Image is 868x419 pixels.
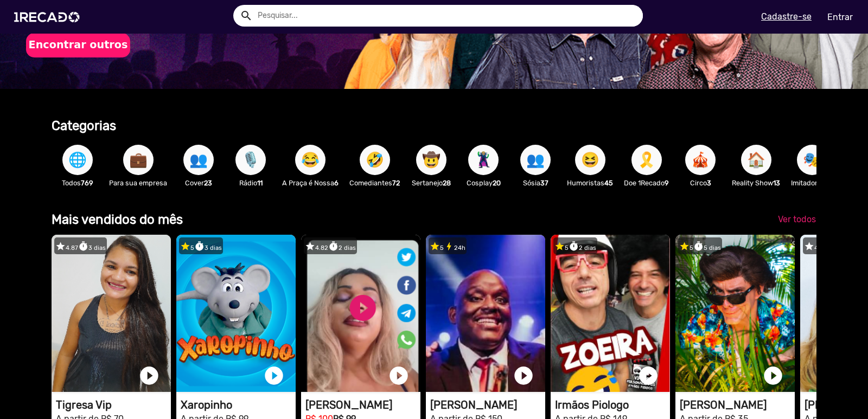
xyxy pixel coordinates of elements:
[334,179,339,187] b: 6
[575,145,605,175] button: 😆
[52,212,183,227] b: Mais vendidos do mês
[282,178,339,188] p: A Praça é Nossa
[295,145,325,175] button: 😂
[513,365,534,386] a: play_circle_filled
[26,33,130,57] button: Encontrar outros
[468,145,499,175] button: 🦹🏼‍♀️
[567,178,613,188] p: Humoristas
[680,398,795,411] h1: [PERSON_NAME]
[109,178,167,188] p: Para sua empresa
[62,145,93,175] button: 🌐
[263,365,285,386] a: play_circle_filled
[443,179,451,187] b: 28
[803,145,821,175] span: 🎭
[178,178,219,188] p: Cover
[773,179,780,187] b: 13
[411,178,452,188] p: Sertanejo
[426,235,545,392] video: 1RECADO vídeos dedicados para fãs e empresas
[189,145,208,175] span: 👥
[778,214,816,224] span: Ver todos
[422,145,441,175] span: 🤠
[301,235,420,392] video: 1RECADO vídeos dedicados para fãs e empresas
[675,235,795,392] video: 1RECADO vídeos dedicados para fãs e empresas
[235,145,266,175] button: 🎙️
[52,118,116,133] b: Categorias
[57,178,98,188] p: Todos
[181,398,296,411] h1: Xaropinho
[707,179,711,187] b: 3
[392,179,400,187] b: 72
[138,365,160,386] a: play_circle_filled
[240,9,253,22] mat-icon: Example home icon
[52,235,171,392] video: 1RECADO vídeos dedicados para fãs e empresas
[604,179,613,187] b: 45
[430,398,545,411] h1: [PERSON_NAME]
[747,145,765,175] span: 🏠
[581,145,599,175] span: 😆
[520,145,551,175] button: 👥
[176,235,296,392] video: 1RECADO vídeos dedicados para fãs e empresas
[665,179,669,187] b: 9
[257,179,263,187] b: 11
[463,178,504,188] p: Cosplay
[123,145,154,175] button: 💼
[183,145,214,175] button: 👥
[797,145,827,175] button: 🎭
[680,178,721,188] p: Circo
[474,145,493,175] span: 🦹🏼‍♀️
[129,145,148,175] span: 💼
[493,179,501,187] b: 20
[732,178,780,188] p: Reality Show
[241,145,260,175] span: 🎙️
[820,8,860,27] a: Entrar
[761,11,812,22] u: Cadastre-se
[388,365,410,386] a: play_circle_filled
[349,178,400,188] p: Comediantes
[515,178,556,188] p: Sósia
[305,398,420,411] h1: [PERSON_NAME]
[416,145,446,175] button: 🤠
[631,145,662,175] button: 🎗️
[301,145,320,175] span: 😂
[624,178,669,188] p: Doe 1Recado
[230,178,271,188] p: Rádio
[762,365,784,386] a: play_circle_filled
[555,398,670,411] h1: Irmãos Piologo
[637,145,656,175] span: 🎗️
[551,235,670,392] video: 1RECADO vídeos dedicados para fãs e empresas
[360,145,390,175] button: 🤣
[56,398,171,411] h1: Tigresa Vip
[250,5,643,27] input: Pesquisar...
[236,5,255,24] button: Example home icon
[685,145,716,175] button: 🎪
[691,145,710,175] span: 🎪
[204,179,212,187] b: 23
[791,178,833,188] p: Imitadores
[68,145,87,175] span: 🌐
[81,179,93,187] b: 769
[741,145,771,175] button: 🏠
[526,145,545,175] span: 👥
[366,145,384,175] span: 🤣
[637,365,659,386] a: play_circle_filled
[540,179,548,187] b: 37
